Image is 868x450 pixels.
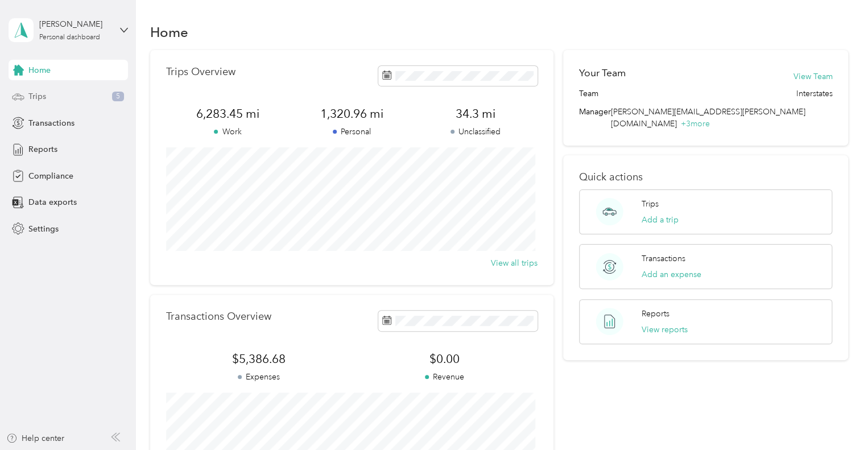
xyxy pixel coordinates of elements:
[166,106,290,122] span: 6,283.45 mi
[491,257,538,269] button: View all trips
[642,269,701,280] button: Add an expense
[290,126,414,138] p: Personal
[804,386,868,450] iframe: Everlance-gr Chat Button Frame
[150,26,188,38] h1: Home
[352,371,537,383] p: Revenue
[579,88,598,100] span: Team
[28,196,77,208] span: Data exports
[579,106,611,130] span: Manager
[28,223,59,235] span: Settings
[414,106,538,122] span: 34.3 mi
[28,90,46,102] span: Trips
[28,170,73,182] span: Compliance
[681,119,710,129] span: + 3 more
[642,214,679,226] button: Add a trip
[642,253,685,265] p: Transactions
[642,324,688,336] button: View reports
[112,92,124,102] span: 5
[796,88,832,100] span: Interstates
[39,34,100,41] div: Personal dashboard
[166,126,290,138] p: Work
[28,143,57,155] span: Reports
[290,106,414,122] span: 1,320.96 mi
[166,351,352,367] span: $5,386.68
[39,18,110,30] div: [PERSON_NAME]
[642,198,659,210] p: Trips
[28,64,51,76] span: Home
[579,66,626,80] h2: Your Team
[793,71,832,82] button: View Team
[414,126,538,138] p: Unclassified
[166,371,352,383] p: Expenses
[642,308,669,320] p: Reports
[28,117,75,129] span: Transactions
[166,311,271,323] p: Transactions Overview
[166,66,235,78] p: Trips Overview
[579,171,832,183] p: Quick actions
[6,432,64,444] button: Help center
[611,107,805,129] span: [PERSON_NAME][EMAIL_ADDRESS][PERSON_NAME][DOMAIN_NAME]
[352,351,537,367] span: $0.00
